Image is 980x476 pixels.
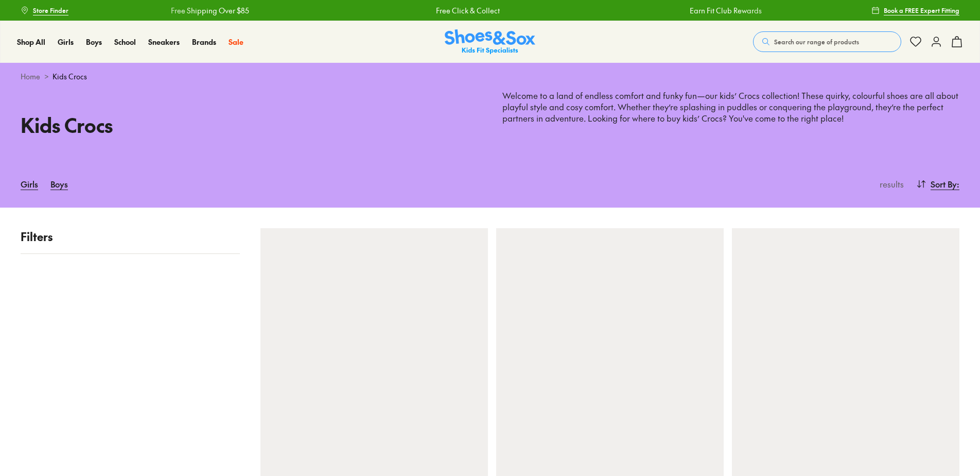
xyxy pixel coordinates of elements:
[192,37,216,47] a: Brands
[916,173,959,195] button: Sort By:
[445,29,535,55] a: Shoes & Sox
[21,71,959,82] div: >
[148,37,180,47] a: Sneakers
[58,37,74,47] span: Girls
[17,37,45,47] span: Shop All
[884,6,959,15] span: Book a FREE Expert Fitting
[774,37,859,46] span: Search our range of products
[86,37,102,47] span: Boys
[871,1,959,20] a: Book a FREE Expert Fitting
[876,178,904,190] p: results
[52,71,87,82] span: Kids Crocs
[229,37,243,47] a: Sale
[957,178,959,190] span: :
[114,37,136,47] a: School
[171,5,249,16] a: Free Shipping Over $85
[21,228,240,245] p: Filters
[17,37,45,47] a: Shop All
[58,37,74,47] a: Girls
[192,37,216,47] span: Brands
[753,31,901,52] button: Search our range of products
[502,90,959,135] p: Welcome to a land of endless comfort and funky fun—our kids’ Crocs collection! These quirky, colo...
[114,37,136,47] span: School
[21,110,478,140] h1: Kids Crocs
[148,37,180,47] span: Sneakers
[229,37,243,47] span: Sale
[21,173,38,195] a: Girls
[931,178,957,190] span: Sort By
[21,71,40,82] a: Home
[436,5,500,16] a: Free Click & Collect
[445,29,535,55] img: SNS_Logo_Responsive.svg
[86,37,102,47] a: Boys
[33,6,68,15] span: Store Finder
[50,173,68,195] a: Boys
[690,5,762,16] a: Earn Fit Club Rewards
[21,1,68,20] a: Store Finder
